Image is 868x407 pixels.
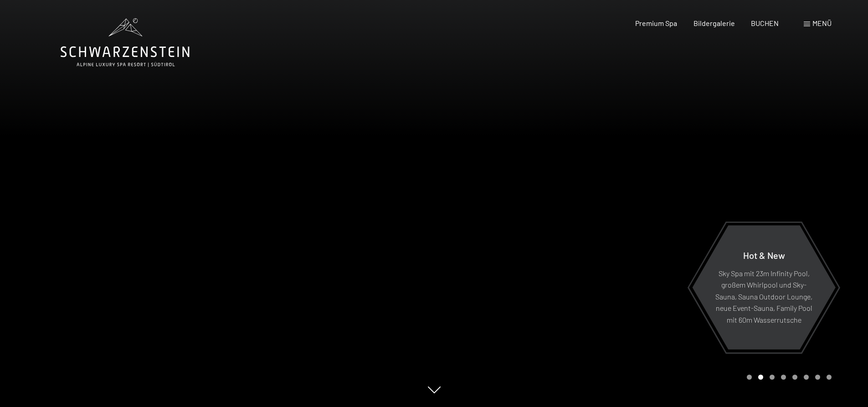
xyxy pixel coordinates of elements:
[781,375,786,380] div: Carousel Page 4
[815,375,820,380] div: Carousel Page 7
[635,19,677,27] a: Premium Spa
[751,19,779,27] a: BUCHEN
[792,375,797,380] div: Carousel Page 5
[692,225,836,350] a: Hot & New Sky Spa mit 23m Infinity Pool, großem Whirlpool und Sky-Sauna, Sauna Outdoor Lounge, ne...
[758,375,763,380] div: Carousel Page 2 (Current Slide)
[714,267,813,325] p: Sky Spa mit 23m Infinity Pool, großem Whirlpool und Sky-Sauna, Sauna Outdoor Lounge, neue Event-S...
[804,375,809,380] div: Carousel Page 6
[770,375,775,380] div: Carousel Page 3
[744,375,832,380] div: Carousel Pagination
[812,19,832,27] span: Menü
[743,249,785,260] span: Hot & New
[693,19,735,27] a: Bildergalerie
[827,375,832,380] div: Carousel Page 8
[747,375,752,380] div: Carousel Page 1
